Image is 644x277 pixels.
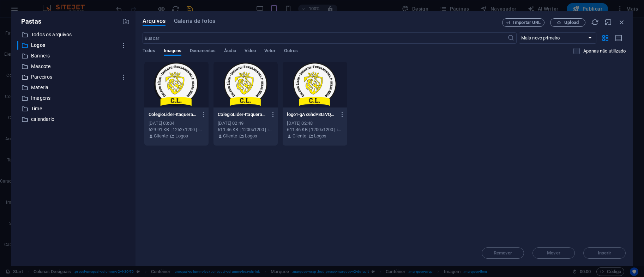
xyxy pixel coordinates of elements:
[143,17,165,25] span: Arquivos
[218,111,267,118] p: ColegioLider-ItaqueraCidadeLiderSoPaulo-l7DvDqCYVfcI6ztmf_TqmA.png
[190,47,216,56] span: Documentos
[31,73,117,81] p: Parceiros
[31,52,117,60] p: Banners
[502,18,544,27] button: Importar URL
[218,127,273,133] div: 611.46 KB | 1200x1200 | image/png
[314,133,327,139] p: Logos
[175,133,188,139] p: Logos
[17,104,130,113] div: Time
[224,47,236,56] span: Áudio
[17,115,130,124] div: calendario
[287,127,343,133] div: 611.46 KB | 1200x1200 | image/png
[284,47,298,56] span: Outros
[31,94,117,102] p: Imagens
[583,48,626,54] p: Exibe apenas arquivos que não estão em uso no website. Os arquivos adicionados durante esta sessã...
[223,133,237,139] p: Cliente
[154,133,168,139] p: Cliente
[174,17,215,25] span: Galeria de fotos
[31,84,117,92] p: Materia
[17,62,130,71] div: Mascote
[245,47,256,56] span: Vídeo
[591,18,599,26] i: Recarregar
[143,32,507,44] input: Buscar
[149,111,198,118] p: ColegioLider-ItaqueraCidadeLiderSoPaulo02-tuf0uBlI30jQ9X3DGnYSdQ.png
[17,51,130,60] div: Banners
[17,17,41,26] p: Pastas
[513,20,541,25] span: Importar URL
[17,41,18,50] div: ​
[550,18,585,27] button: Upload
[149,127,204,133] div: 629.91 KB | 1252x1200 | image/png
[245,133,258,139] p: Logos
[218,120,273,127] div: [DATE] 02:49
[149,120,204,127] div: [DATE] 03:04
[604,18,612,26] i: Minimizar
[31,105,117,113] p: Time
[143,47,155,56] span: Todos
[31,31,117,39] p: Todos os arquivos
[17,73,130,81] div: Parceiros
[17,94,130,103] div: Imagens
[31,41,117,49] p: Logos
[287,111,336,118] p: logo1-gAx6hdP8taVQqZlmbzIVxA.png
[17,83,130,92] div: Materia
[122,18,130,25] i: Criar nova pasta
[164,47,182,56] span: Imagens
[31,62,117,70] p: Mascote
[618,18,626,26] i: Fechar
[31,115,117,123] p: calendario
[287,120,343,127] div: [DATE] 02:48
[264,47,275,56] span: Vetor
[293,133,307,139] p: Cliente
[17,41,130,50] div: ​Logos
[564,20,579,25] span: Upload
